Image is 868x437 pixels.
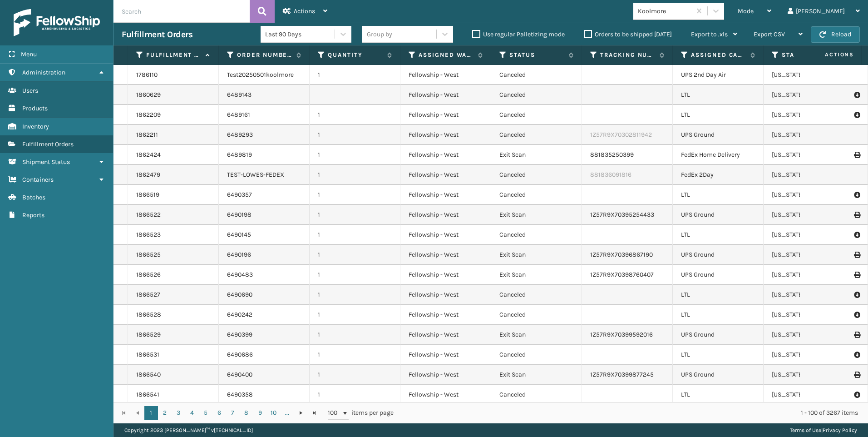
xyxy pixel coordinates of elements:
td: 6490483 [219,265,310,285]
td: 6490196 [219,245,310,265]
td: Fellowship - West [400,285,491,305]
td: LTL [673,285,764,305]
td: Fellowship - West [400,365,491,385]
span: Users [22,87,38,94]
a: 1866528 [136,310,161,319]
td: Fellowship - West [400,225,491,245]
td: [US_STATE] [764,245,854,265]
td: LTL [673,385,764,405]
td: [US_STATE] [764,65,854,85]
span: Export CSV [754,30,785,38]
a: 1Z57R9X70396867190 [590,251,653,258]
td: 6490242 [219,305,310,325]
td: 6490690 [219,285,310,305]
span: Go to the last page [311,409,318,417]
td: [US_STATE] [764,385,854,405]
td: LTL [673,225,764,245]
td: LTL [673,185,764,205]
td: LTL [673,85,764,105]
td: 1 [310,125,400,145]
td: 1 [310,265,400,285]
td: 6489161 [219,105,310,125]
h3: Fulfillment Orders [122,29,192,40]
span: 100 [328,408,341,417]
a: 1866523 [136,230,161,239]
td: 1 [310,305,400,325]
td: Canceled [491,345,582,365]
a: 1866527 [136,290,160,299]
a: 1Z57R9X70398760407 [590,271,654,278]
a: 1862209 [136,110,161,119]
td: Exit Scan [491,205,582,225]
td: [US_STATE] [764,305,854,325]
td: 6489143 [219,85,310,105]
img: logo [14,9,100,36]
td: UPS Ground [673,325,764,345]
td: [US_STATE] [764,345,854,365]
div: 1 - 100 of 3267 items [406,408,858,417]
a: 1866529 [136,330,161,339]
td: [US_STATE] [764,185,854,205]
td: FedEx Home Delivery [673,145,764,165]
i: Print Label [854,152,859,158]
td: Canceled [491,65,582,85]
td: UPS Ground [673,125,764,145]
label: Quantity [328,51,383,59]
td: 1 [310,225,400,245]
a: ... [281,406,294,420]
td: UPS Ground [673,365,764,385]
a: 1 [144,406,158,420]
td: 1 [310,105,400,125]
td: 1 [310,185,400,205]
span: Containers [22,176,54,184]
i: Pull BOL [854,290,859,299]
td: Fellowship - West [400,165,491,185]
a: 1862211 [136,130,158,139]
td: Fellowship - West [400,265,491,285]
td: FedEx 2Day [673,165,764,185]
a: 881836091816 [590,171,631,179]
i: Print Label [854,372,859,378]
td: 1 [310,205,400,225]
td: Fellowship - West [400,85,491,105]
span: Go to the next page [297,409,305,417]
td: Canceled [491,85,582,105]
a: 1Z57R9X70302811942 [590,131,652,139]
div: Last 90 Days [265,30,335,39]
td: 1 [310,325,400,345]
td: 1 [310,165,400,185]
i: Print Label [854,332,859,338]
td: 1 [310,365,400,385]
a: 1860629 [136,90,161,99]
td: UPS Ground [673,265,764,285]
td: 6489819 [219,145,310,165]
label: Orders to be shipped [DATE] [584,30,672,38]
td: LTL [673,305,764,325]
td: 6490357 [219,185,310,205]
a: 8 [240,406,253,420]
i: Pull BOL [854,90,859,99]
td: [US_STATE] [764,165,854,185]
td: Exit Scan [491,325,582,345]
a: 6 [212,406,226,420]
td: Fellowship - West [400,305,491,325]
span: Reports [22,211,44,219]
a: 1866526 [136,270,161,279]
td: [US_STATE] [764,205,854,225]
td: Test20250501koolmore [219,65,310,85]
a: Go to the last page [308,406,321,420]
label: Status [509,51,564,59]
span: Inventory [22,123,49,130]
a: 1862479 [136,170,160,179]
td: [US_STATE] [764,85,854,105]
a: 5 [199,406,212,420]
a: 7 [226,406,240,420]
a: 3 [172,406,185,420]
td: Fellowship - West [400,325,491,345]
td: UPS Ground [673,245,764,265]
td: 6490358 [219,385,310,405]
i: Pull BOL [854,110,859,119]
label: Assigned Carrier Service [691,51,746,59]
label: State [782,51,837,59]
a: 9 [253,406,267,420]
